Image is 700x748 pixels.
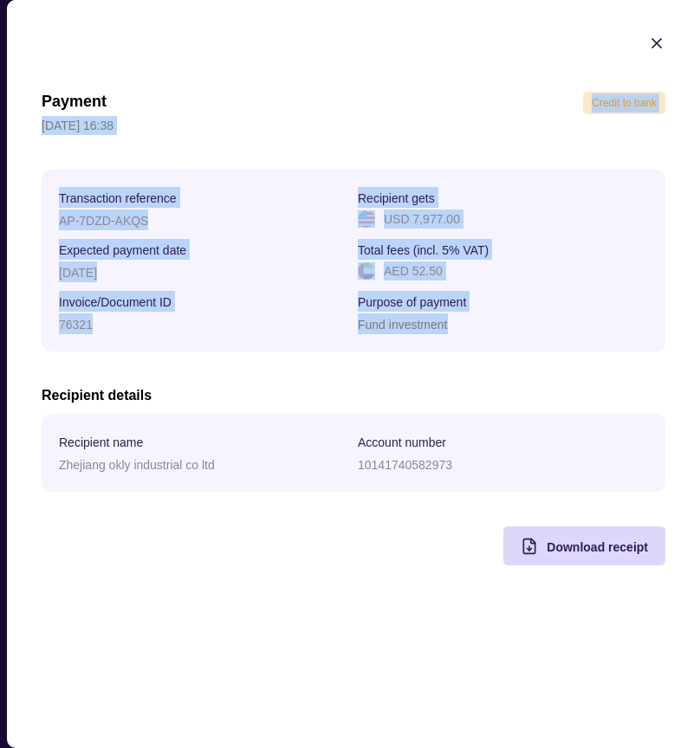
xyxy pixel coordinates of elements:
[358,435,446,449] p: Account number
[503,526,665,565] button: Download receipt
[42,116,665,135] p: [DATE] 16:38
[547,540,648,554] span: Download receipt
[384,210,460,229] p: USD 7,977.00
[358,262,375,280] img: ae
[59,318,93,332] p: 76321
[592,97,657,109] span: Credit to bank
[59,435,143,449] p: Recipient name
[358,318,448,332] p: Fund investment
[358,458,452,472] p: 10141740582973
[358,191,435,205] p: Recipient gets
[59,191,177,205] p: Transaction reference
[358,243,489,257] p: Total fees (incl. 5% VAT)
[59,266,97,280] p: [DATE]
[59,243,186,257] p: Expected payment date
[358,295,466,309] p: Purpose of payment
[384,261,443,280] p: AED 52.50
[59,295,172,309] p: Invoice/Document ID
[59,458,215,472] p: Zhejiang okly industrial co ltd
[42,386,665,405] h2: Recipient details
[358,210,375,228] img: us
[59,214,148,228] p: AP-7DZD-AKQS
[42,92,107,114] h1: Payment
